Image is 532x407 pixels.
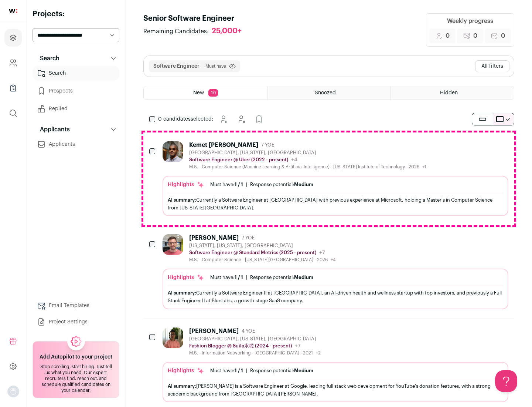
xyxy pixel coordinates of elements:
img: 927442a7649886f10e33b6150e11c56b26abb7af887a5a1dd4d66526963a6550.jpg [163,141,183,162]
div: M.S. - Information Networking - [GEOGRAPHIC_DATA] - 2021 [189,350,321,356]
p: Fashion Blogger @ Suila水啦 (2024 - present) [189,343,292,349]
div: M.S. - Computer Science (Machine Learning & Artificial Intelligence) - [US_STATE] Institute of Te... [189,164,426,170]
span: New [193,90,204,95]
span: 7 YOE [261,142,274,148]
p: Search [35,54,59,63]
img: 92c6d1596c26b24a11d48d3f64f639effaf6bd365bf059bea4cfc008ddd4fb99.jpg [163,234,183,255]
span: Remaining Candidates: [143,27,209,36]
span: AI summary: [168,384,196,388]
a: Add Autopilot to your project Stop scrolling, start hiring. Just tell us what you need. Our exper... [33,341,119,398]
div: [PERSON_NAME] [189,327,239,335]
div: Weekly progress [447,17,493,26]
a: Hidden [391,86,514,100]
a: [PERSON_NAME] 4 YOE [GEOGRAPHIC_DATA], [US_STATE], [GEOGRAPHIC_DATA] Fashion Blogger @ Suila水啦 (2... [163,327,508,402]
div: Must have: [210,368,243,374]
a: Search [33,66,119,81]
ul: | [210,368,313,374]
button: Snooze [216,112,231,127]
p: Software Engineer @ Standard Metrics (2025 - present) [189,250,316,256]
a: Prospects [33,84,119,98]
span: selected: [158,115,213,123]
span: Must have [205,63,226,69]
img: ebffc8b94a612106133ad1a79c5dcc917f1f343d62299c503ebb759c428adb03.jpg [163,327,183,348]
h1: Senior Software Engineer [143,13,249,24]
span: +4 [291,157,297,162]
div: Kemet [PERSON_NAME] [189,141,258,149]
a: Kemet [PERSON_NAME] 7 YOE [GEOGRAPHIC_DATA], [US_STATE], [GEOGRAPHIC_DATA] Software Engineer @ Ub... [163,141,508,216]
span: 0 [473,31,477,40]
h2: Add Autopilot to your project [40,353,112,361]
a: Snoozed [267,86,391,100]
div: Response potential: [250,368,313,374]
span: 1 / 1 [235,368,243,373]
div: Response potential: [250,182,313,188]
iframe: Help Scout Beacon - Open [495,370,517,392]
span: Medium [294,275,313,280]
span: 1 / 1 [235,275,243,280]
div: Must have: [210,182,243,188]
span: 0 [501,31,505,40]
a: Email Templates [33,298,119,313]
div: [PERSON_NAME] [189,234,239,242]
div: [US_STATE], [US_STATE], [GEOGRAPHIC_DATA] [189,243,336,249]
a: Applicants [33,137,119,152]
a: Project Settings [33,314,119,329]
div: Highlights [168,274,204,281]
span: 1 / 1 [235,182,243,187]
div: 25,000+ [212,27,242,36]
span: 10 [208,89,218,97]
span: 0 candidates [158,117,191,122]
button: Hide [234,112,249,127]
div: Currently a Software Engineer II at [GEOGRAPHIC_DATA], an AI-driven health and wellness startup w... [168,289,503,305]
button: All filters [475,60,509,72]
div: Currently a Software Engineer at [GEOGRAPHIC_DATA] with previous experience at Microsoft, holding... [168,196,503,212]
div: Highlights [168,367,204,374]
div: [GEOGRAPHIC_DATA], [US_STATE], [GEOGRAPHIC_DATA] [189,150,426,156]
span: Snoozed [315,90,336,95]
button: Search [33,51,119,66]
a: [PERSON_NAME] 7 YOE [US_STATE], [US_STATE], [GEOGRAPHIC_DATA] Software Engineer @ Standard Metric... [163,234,508,309]
span: Hidden [440,90,458,95]
span: +7 [295,343,301,349]
span: Medium [294,368,313,373]
button: Software Engineer [153,63,199,70]
span: +1 [422,165,426,169]
div: Highlights [168,181,204,188]
div: Stop scrolling, start hiring. Just tell us what you need. Our expert recruiters find, reach out, ... [37,364,115,393]
ul: | [210,275,313,280]
div: [GEOGRAPHIC_DATA], [US_STATE], [GEOGRAPHIC_DATA] [189,336,321,342]
button: Open dropdown [7,386,19,397]
span: +4 [331,258,336,262]
a: Company Lists [4,79,22,97]
img: wellfound-shorthand-0d5821cbd27db2630d0214b213865d53afaa358527fdda9d0ea32b1df1b89c2c.svg [9,9,17,13]
p: Software Engineer @ Uber (2022 - present) [189,157,288,163]
img: nopic.png [7,386,19,397]
p: Applicants [35,125,70,134]
button: Applicants [33,122,119,137]
a: Company and ATS Settings [4,54,22,72]
span: AI summary: [168,290,196,295]
div: M.S. - Computer Science - [US_STATE][GEOGRAPHIC_DATA] - 2026 [189,257,336,263]
a: Projects [4,29,22,47]
div: [PERSON_NAME] is a Software Engineer at Google, leading full stack web development for YouTube's ... [168,382,503,398]
div: Response potential: [250,275,313,280]
div: Must have: [210,275,243,280]
ul: | [210,182,313,188]
span: 7 YOE [242,235,255,241]
span: Medium [294,182,313,187]
span: 4 YOE [242,328,255,334]
span: +7 [319,250,325,255]
button: Add to Prospects [252,112,266,127]
a: Replied [33,101,119,116]
span: +2 [316,351,321,355]
span: 0 [446,31,450,40]
h2: Projects: [33,9,119,19]
span: AI summary: [168,198,196,202]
